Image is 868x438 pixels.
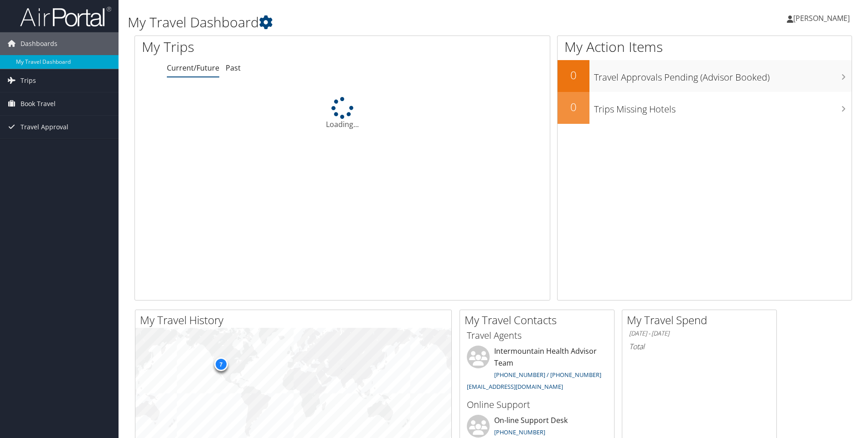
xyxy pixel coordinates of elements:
[21,116,68,138] span: Travel Approval
[558,67,589,83] h2: 0
[787,5,859,32] a: [PERSON_NAME]
[128,13,615,32] h1: My Travel Dashboard
[629,329,770,338] h6: [DATE] - [DATE]
[465,312,614,328] h2: My Travel Contacts
[140,312,451,328] h2: My Travel History
[21,32,57,55] span: Dashboards
[558,60,852,92] a: 0Travel Approvals Pending (Advisor Booked)
[793,13,850,23] span: [PERSON_NAME]
[462,346,612,394] li: Intermountain Health Advisor Team
[594,66,852,84] h3: Travel Approvals Pending (Advisor Booked)
[558,92,852,124] a: 0Trips Missing Hotels
[21,69,36,92] span: Trips
[494,428,545,436] a: [PHONE_NUMBER]
[467,329,607,342] h3: Travel Agents
[467,398,607,411] h3: Online Support
[558,37,852,56] h1: My Action Items
[226,63,241,73] a: Past
[214,357,227,371] div: 7
[135,97,550,130] div: Loading...
[627,312,776,328] h2: My Travel Spend
[142,37,370,56] h1: My Trips
[20,6,111,27] img: airportal-logo.png
[594,98,852,116] h3: Trips Missing Hotels
[494,371,601,379] a: [PHONE_NUMBER] / [PHONE_NUMBER]
[558,99,589,115] h2: 0
[467,382,563,391] a: [EMAIL_ADDRESS][DOMAIN_NAME]
[21,92,56,115] span: Book Travel
[629,341,770,351] h6: Total
[167,63,219,73] a: Current/Future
